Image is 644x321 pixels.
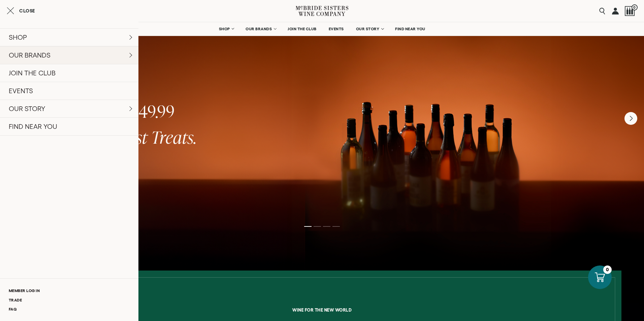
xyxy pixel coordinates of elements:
div: 0 [603,265,612,274]
span: OUR BRANDS [246,27,272,31]
span: FIND NEAR YOU [395,27,425,31]
span: EVENTS [329,27,344,31]
a: OUR STORY [352,22,388,36]
li: Page dot 4 [332,226,340,227]
span: SHOP [219,27,230,31]
span: 0 [632,4,638,10]
h6: THE MYSTERY PACK IS BACK [51,90,593,95]
li: Page dot 1 [304,226,312,227]
li: Page dot 2 [314,226,321,227]
a: SHOP [214,22,238,36]
span: Close [19,8,35,13]
span: $149.99 [125,100,175,123]
span: JOIN THE CLUB [288,27,317,31]
a: JOIN THE CLUB [283,22,321,36]
span: OUR STORY [356,27,380,31]
button: Next [624,112,637,125]
a: OUR BRANDS [241,22,280,36]
button: Close cart [7,7,35,15]
a: FIND NEAR YOU [391,22,430,36]
h6: Wine for the new world [76,308,568,312]
li: Page dot 3 [323,226,330,227]
span: Treats. [151,126,197,149]
a: EVENTS [324,22,348,36]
